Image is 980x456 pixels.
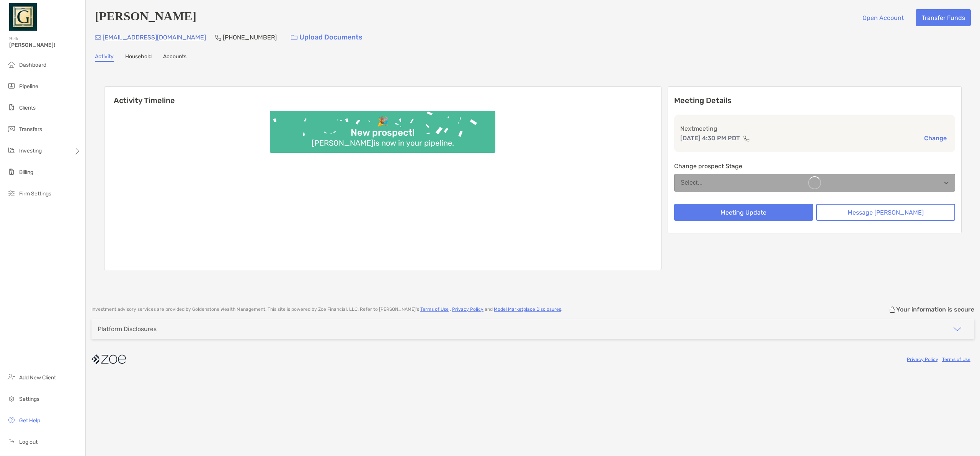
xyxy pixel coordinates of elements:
div: New prospect! [348,127,418,138]
img: Phone Icon [215,34,221,41]
span: Transfers [19,126,42,133]
a: Privacy Policy [907,357,938,362]
button: Change [922,134,949,142]
img: communication type [743,135,750,141]
h6: Activity Timeline [105,87,661,105]
img: investing icon [7,146,16,155]
span: Get Help [19,417,40,424]
a: Privacy Policy [452,307,483,312]
p: Meeting Details [674,96,955,105]
p: Investment advisory services are provided by Goldenstone Wealth Management . This site is powered... [91,307,562,312]
span: Pipeline [19,83,38,90]
img: add_new_client icon [7,372,16,382]
a: Household [125,53,152,62]
button: Transfer Funds [916,9,971,26]
img: get-help icon [7,415,16,425]
p: [PHONE_NUMBER] [223,33,277,42]
img: transfers icon [7,124,16,133]
img: dashboard icon [7,60,16,69]
button: Open Account [856,9,910,26]
img: Zoe Logo [9,3,37,31]
span: Investing [19,148,42,154]
p: Change prospect Stage [674,161,955,171]
span: Firm Settings [19,190,51,197]
img: clients icon [7,103,16,112]
span: Dashboard [19,62,46,68]
a: Terms of Use [942,357,970,362]
a: Upload Documents [286,29,367,46]
img: settings icon [7,394,16,403]
img: icon arrow [953,325,962,334]
div: 🎉 [374,116,392,127]
button: Meeting Update [674,204,813,221]
img: logout icon [7,437,16,446]
img: button icon [291,35,297,40]
img: pipeline icon [7,81,16,90]
img: billing icon [7,167,16,176]
p: Your information is secure [896,306,974,313]
a: Model Marketplace Disclosures [494,307,561,312]
span: Add New Client [19,374,56,381]
p: Next meeting [680,124,949,133]
span: Settings [19,396,39,402]
span: Clients [19,105,36,111]
div: [PERSON_NAME] is now in your pipeline. [309,138,457,148]
a: Accounts [163,53,186,62]
img: firm-settings icon [7,189,16,198]
img: company logo [91,351,126,368]
img: Email Icon [95,35,101,40]
button: Message [PERSON_NAME] [816,204,955,221]
span: [PERSON_NAME]! [9,42,81,48]
h4: [PERSON_NAME] [95,9,196,26]
p: [DATE] 4:30 PM PDT [680,133,740,143]
a: Activity [95,53,114,62]
div: Platform Disclosures [98,325,157,333]
span: Billing [19,169,33,176]
p: [EMAIL_ADDRESS][DOMAIN_NAME] [103,33,206,42]
a: Terms of Use [420,307,449,312]
span: Log out [19,439,38,445]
